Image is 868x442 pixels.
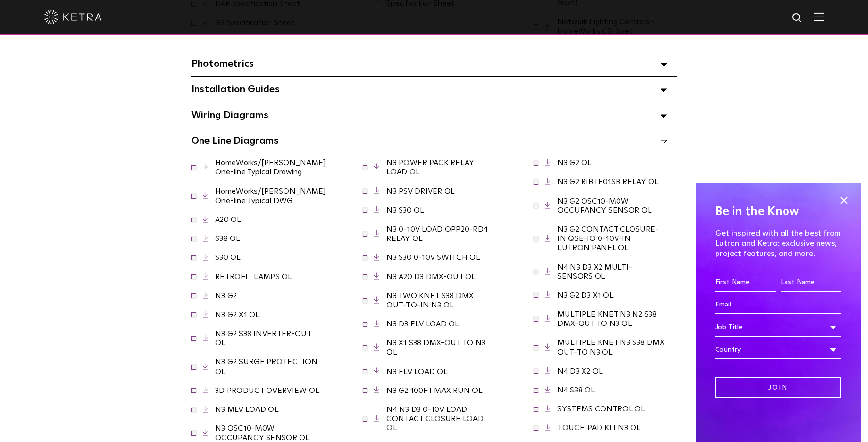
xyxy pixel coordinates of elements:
[215,216,241,223] a: A20 OL
[191,110,268,120] span: Wiring Diagrams
[557,339,665,356] a: MULTIPLE KNET N3 S38 DMX OUT-TO N3 OL
[715,273,776,292] input: First Name
[191,136,279,146] span: One Line Diagrams
[557,178,659,186] a: N3 G2 RIBTE01SB RELAY OL
[215,159,326,176] a: HomeWorks/[PERSON_NAME] One-line Typical Drawing
[215,235,240,242] a: S38 OL
[215,387,319,394] a: 3D PRODUCT OVERVIEW OL
[386,254,480,261] a: N3 S30 0-10V SWITCH OL
[557,405,645,413] a: SYSTEMS CONTROL OL
[386,225,488,242] a: N3 0-10V LOAD OPP20-RD4 RELAY OL
[557,159,592,167] a: N3 G2 OL
[557,197,652,214] a: N3 G2 OSC10-M0W OCCUPANCY SENSOR OL
[215,273,292,281] a: RETROFIT LAMPS OL
[191,59,254,68] span: Photometrics
[715,296,841,314] input: Email
[557,291,614,299] a: N3 G2 D3 X1 OL
[386,273,476,281] a: N3 A20 D3 DMX-OUT OL
[557,367,603,375] a: N4 D3 X2 OL
[386,159,474,176] a: N3 POWER PACK RELAY LOAD OL
[386,187,455,195] a: N3 PSV DRIVER OL
[44,10,102,24] img: ketra-logo-2019-white
[715,228,841,258] p: Get inspired with all the best from Lutron and Ketra: exclusive news, project features, and more.
[715,203,841,221] h4: Be in the Know
[386,292,474,309] a: N3 TWO KNET S38 DMX OUT-TO-IN N3 OL
[191,85,280,94] span: Installation Guides
[386,339,485,356] a: N3 X1 S38 DMX-OUT TO N3 OL
[386,387,483,394] a: N3 G2 100FT MAX RUN OL
[715,377,841,398] input: Join
[215,187,326,204] a: HomeWorks/[PERSON_NAME] One-line Typical DWG
[386,320,459,328] a: N3 D3 ELV LOAD OL
[557,386,595,394] a: N4 S38 OL
[386,368,448,375] a: N3 ELV LOAD OL
[814,12,824,21] img: Hamburger%20Nav.svg
[791,12,803,24] img: search icon
[215,292,237,300] a: N3 G2
[386,406,484,432] a: N4 N3 D3 0-10V LOAD CONTACT CLOSURE LOAD OL
[557,225,659,252] a: N3 G2 CONTACT CLOSURE-IN QSE-IO 0-10V-IN LUTRON PANEL OL
[715,340,841,359] div: Country
[215,425,310,442] a: N3 OSC10-M0W OCCUPANCY SENSOR OL
[215,358,317,375] a: N3 G2 SURGE PROTECTION OL
[715,318,841,337] div: Job Title
[215,311,260,319] a: N3 G2 X1 OL
[215,254,241,261] a: S30 OL
[557,310,657,327] a: MULTIPLE KNET N3 N2 S38 DMX-OUT TO N3 OL
[215,330,311,347] a: N3 G2 S38 INVERTER-OUT OL
[215,406,279,413] a: N3 MLV LOAD OL
[557,424,641,432] a: TOUCH PAD KIT N3 OL
[557,263,632,280] a: N4 N3 D3 X2 MULTI-SENSORS OL
[386,206,424,214] a: N3 S30 OL
[781,273,841,292] input: Last Name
